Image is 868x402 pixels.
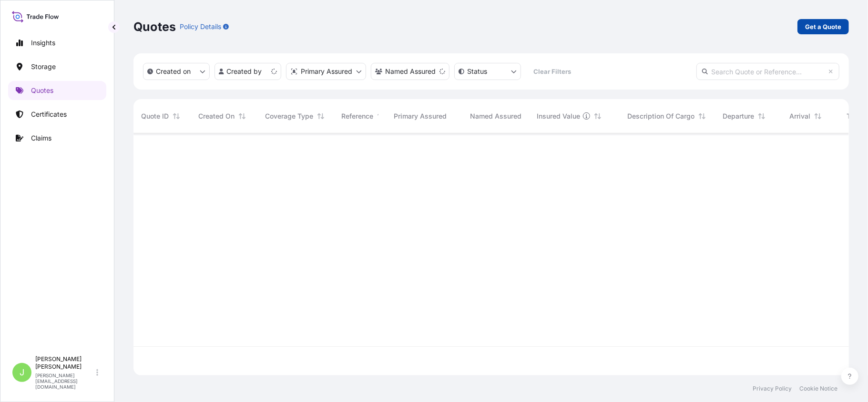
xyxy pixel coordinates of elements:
[753,385,792,392] a: Privacy Policy
[8,129,106,148] a: Claims
[375,111,387,122] button: Sort
[31,62,56,71] p: Storage
[171,111,182,122] button: Sort
[8,105,106,124] a: Certificates
[20,368,24,377] span: J
[31,38,55,48] p: Insights
[627,111,694,121] span: Description Of Cargo
[286,63,366,80] button: distributor Filter options
[592,111,603,122] button: Sort
[799,385,837,392] a: Cookie Notice
[198,111,235,121] span: Created On
[31,133,51,143] p: Claims
[797,19,849,34] a: Get a Quote
[696,63,839,80] input: Search Quote or Reference...
[454,63,521,80] button: certificateStatus Filter options
[180,22,221,31] p: Policy Details
[805,22,841,31] p: Get a Quote
[470,111,521,121] span: Named Assured
[789,111,810,121] span: Arrival
[31,86,53,95] p: Quotes
[847,111,862,121] span: Total
[156,67,191,76] p: Created on
[133,19,176,34] p: Quotes
[143,63,210,80] button: createdOn Filter options
[537,111,580,121] span: Insured Value
[35,355,94,371] p: [PERSON_NAME] [PERSON_NAME]
[341,111,373,121] span: Reference
[467,67,487,76] p: Status
[385,67,436,76] p: Named Assured
[371,63,449,80] button: cargoOwner Filter options
[8,57,106,76] a: Storage
[265,111,313,121] span: Coverage Type
[534,67,572,76] p: Clear Filters
[756,111,767,122] button: Sort
[526,64,579,79] button: Clear Filters
[812,111,824,122] button: Sort
[696,111,708,122] button: Sort
[31,110,67,119] p: Certificates
[394,111,447,121] span: Primary Assured
[301,67,352,76] p: Primary Assured
[723,111,754,121] span: Departure
[141,111,169,121] span: Quote ID
[227,67,262,76] p: Created by
[35,372,94,390] p: [PERSON_NAME][EMAIL_ADDRESS][DOMAIN_NAME]
[236,111,248,122] button: Sort
[8,81,106,100] a: Quotes
[214,63,281,80] button: createdBy Filter options
[315,111,327,122] button: Sort
[8,33,106,52] a: Insights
